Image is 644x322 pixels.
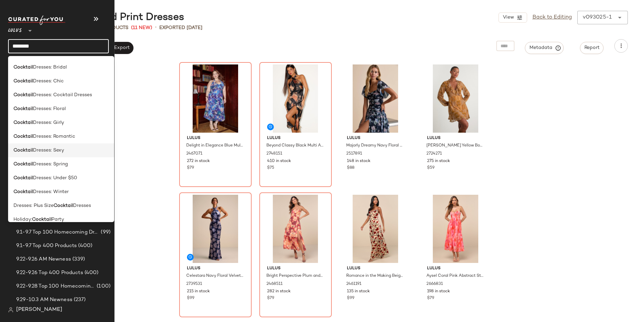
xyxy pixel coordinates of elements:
img: 2748151_01_hero_2025-09-26.jpg [262,64,329,133]
span: 2666831 [426,281,443,287]
span: 9.1-9.7 Top 400 Products [16,242,77,250]
span: Dresses: Cocktail Dresses [33,91,92,99]
span: Report [584,45,600,51]
img: 13149641_2467071.jpg [182,64,249,133]
span: Dresses: Under $50 [33,175,77,182]
span: 9.29-10.3 AM Newness [16,296,72,304]
span: [PERSON_NAME] [16,306,62,314]
b: Cocktail [13,161,33,168]
span: 9.22-9.26 Top 400 Products [16,269,83,277]
b: Cocktail [32,216,52,223]
div: v093025-1 [583,14,612,22]
span: Lulus [427,135,484,141]
span: $59 [427,165,434,171]
span: $75 [267,165,274,171]
span: Dresses: Sexy [33,147,64,154]
span: Romance in the Making Beige Floral Print Velvet Maxi Dress [346,273,403,279]
b: Cocktail [13,175,33,182]
span: Dresses: Spring [33,161,68,168]
span: 2468511 [266,281,283,287]
span: (100) [95,283,110,290]
span: 148 in stock [347,158,371,164]
span: $88 [347,165,354,171]
span: 198 in stock [427,289,450,295]
span: Celestara Navy Floral Velvet Backless Mermaid Maxi Dress [186,273,243,279]
span: 2461191 [346,281,361,287]
img: 2724271_01_hero_2025-09-08.jpg [422,64,489,133]
span: Lulus [267,135,324,141]
span: • [155,24,157,32]
button: Metadata [525,42,564,54]
span: Export [114,45,129,51]
img: 11887961_2468511.jpg [262,195,329,263]
span: Party [52,216,64,223]
button: Export [109,42,133,54]
span: Lulus [267,266,324,272]
span: 2517891 [346,151,362,157]
span: 2748151 [266,151,282,157]
span: 2467071 [186,151,202,157]
span: (99) [99,229,110,236]
span: 410 in stock [267,158,291,164]
span: $79 [427,295,434,301]
span: Lulus [187,266,244,272]
span: Lulus [8,23,22,35]
span: Dresses: Winter [33,188,69,195]
span: Metadata [529,45,560,51]
span: Bright Perspective Plum and Orange Floral Strapless Midi Dress [266,273,323,279]
span: Majorly Dreamy Navy Floral Mesh Ruched Drop Waist Maxi Dress [346,143,403,149]
span: Dresses: Bridal [33,64,67,71]
span: 275 in stock [427,158,450,164]
b: Cocktail [13,78,33,85]
span: 282 in stock [267,289,291,295]
span: (339) [71,256,85,263]
img: 2517891_2_01_hero_Retakes_2025-08-08.jpg [342,64,409,133]
span: 9.22-9.28 Top 100 Homecoming Dresses [16,283,95,290]
span: $79 [267,295,274,301]
span: (237) [72,296,86,304]
span: (11 New) [131,24,152,31]
span: 215 in stock [187,289,210,295]
span: Dresses: Floral [33,105,66,112]
span: Holiday: [13,216,32,223]
span: $79 [187,165,194,171]
img: 2666831_02_fullbody.jpg [422,195,489,263]
span: View [502,15,514,20]
a: Back to Editing [533,14,572,22]
button: View [498,12,527,23]
span: Dresses: Chic [33,78,64,85]
span: Aysel Coral Pink Abstract Strapless Bustier Midi Dress [426,273,483,279]
span: Dresses: Plus Size [13,202,54,209]
img: 2739531_02_front_2025-09-24.jpg [182,195,249,263]
span: Lulus [347,135,404,141]
span: (400) [83,269,99,277]
span: (400) [77,242,92,250]
p: Exported [DATE] [159,24,202,31]
b: Cocktail [54,202,73,209]
span: $99 [347,295,354,301]
span: 9.1-9.7 Top 100 Homecoming Dresses [16,229,99,236]
img: 12164881_2461191.jpg [342,195,409,263]
span: Dresses: Girly [33,119,64,126]
span: [PERSON_NAME] Yellow Boho Print Wrap Mini Dress [426,143,483,149]
span: 9.22-9.26 AM Newness [16,256,71,263]
img: cfy_white_logo.C9jOOHJF.svg [8,16,65,25]
b: Cocktail [13,64,33,71]
span: $99 [187,295,194,301]
span: 135 in stock [347,289,370,295]
span: Delight in Elegance Blue Multi Floral Halter Cutout Midi Dress [186,143,243,149]
span: Dresses: Romantic [33,133,75,140]
b: Cocktail [13,91,33,99]
b: Cocktail [13,188,33,195]
span: 2739531 [186,281,202,287]
img: svg%3e [8,307,13,313]
b: Cocktail [13,119,33,126]
span: Beyond Classy Black Multi Abstract Print Satin Halter Midi Dress [266,143,323,149]
span: Dresses [73,202,91,209]
b: Cocktail [13,105,33,112]
span: 272 in stock [187,158,210,164]
b: Cocktail [13,133,33,140]
button: Report [580,42,604,54]
span: Lulus [347,266,404,272]
span: 2724271 [426,151,442,157]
